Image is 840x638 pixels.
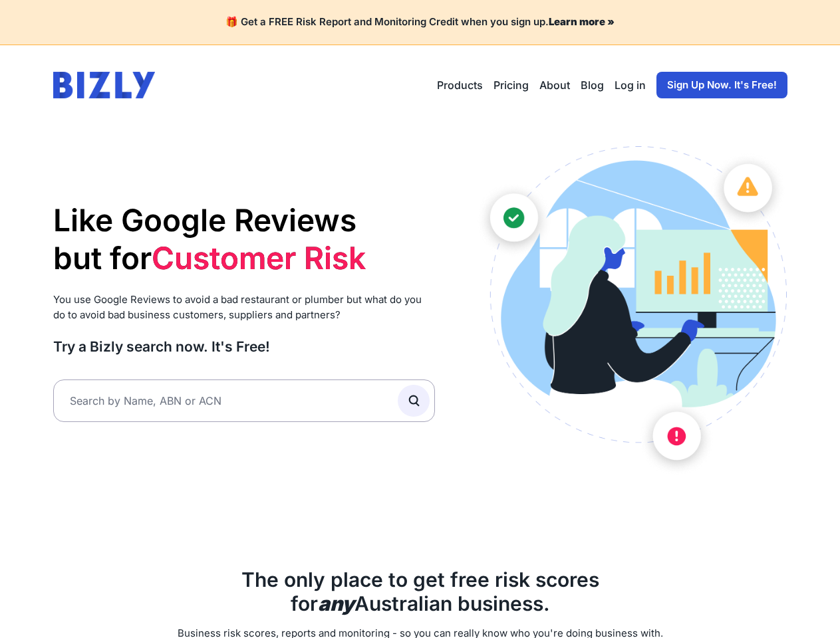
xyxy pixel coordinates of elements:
[53,568,787,615] h2: The only place to get free risk scores for Australian business.
[656,72,787,98] a: Sign Up Now. It's Free!
[615,77,646,93] a: Log in
[437,77,483,93] button: Products
[152,237,366,275] li: Customer Risk
[152,275,366,314] li: Supplier Risk
[53,201,436,278] h1: Like Google Reviews but for
[539,77,570,93] a: About
[549,15,615,28] a: Learn more »
[581,77,604,93] a: Blog
[493,77,529,93] a: Pricing
[53,338,436,356] h3: Try a Bizly search now. It's Free!
[53,379,436,422] input: Search by Name, ABN or ACN
[16,16,824,29] h4: 🎁 Get a FREE Risk Report and Monitoring Credit when you sign up.
[318,591,354,615] b: any
[53,292,436,322] p: You use Google Reviews to avoid a bad restaurant or plumber but what do you do to avoid bad busin...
